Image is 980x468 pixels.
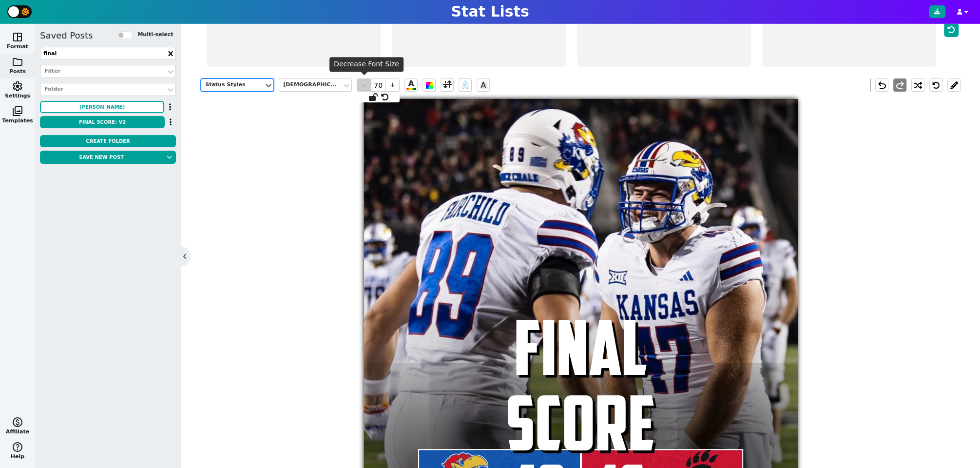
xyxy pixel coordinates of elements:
[894,79,905,91] span: redo
[385,78,400,92] span: +
[893,78,906,92] button: redo
[875,78,888,92] button: undo
[12,416,23,428] span: monetization_on
[40,151,163,164] button: Save new post
[40,135,176,147] button: Create Folder
[12,105,23,117] span: photo_library
[137,31,173,39] label: Multi-select
[357,78,371,92] span: -
[40,47,176,60] input: Search
[876,79,887,91] span: undo
[40,116,165,128] button: FINAL SCORE: V2
[12,56,23,68] span: folder
[12,80,23,92] span: settings
[12,441,23,453] span: help
[40,101,164,113] button: [PERSON_NAME]
[462,77,468,93] span: A
[12,31,23,43] span: space_dashboard
[477,78,490,92] span: A
[283,81,338,89] div: [DEMOGRAPHIC_DATA] Captain
[451,3,529,20] h1: Stat Lists
[205,81,260,89] div: Status Styles
[40,30,93,41] h5: Saved Posts
[500,304,661,467] span: FINAL SCORE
